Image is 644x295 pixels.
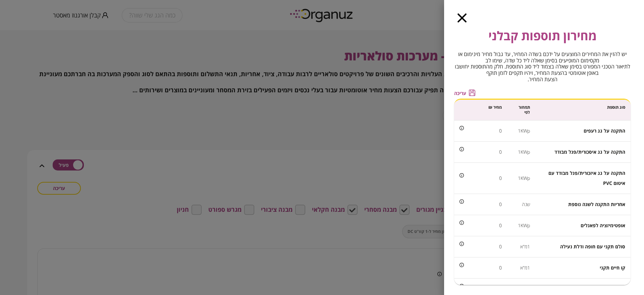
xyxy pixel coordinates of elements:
span: התקנה על גג רעפים [584,128,625,134]
span: אופטימיזציה לפאנלים [581,222,625,229]
span: התקנה על גג איסכורית/פנל מבודד [554,149,625,155]
span: עריכה [454,90,466,96]
td: 1KWp [507,215,535,236]
span: 0 [499,222,502,229]
th: סוג תוספת [535,100,631,120]
td: 1KWp [507,142,535,163]
span: 0 [499,243,502,250]
span: 0 [499,264,502,271]
td: 1KWp [507,163,535,194]
button: עריכה [454,90,475,96]
span: 0 [499,128,502,134]
td: 1מ"א [507,257,535,279]
th: תמחור לפי [507,100,535,120]
span: 0 [499,201,502,207]
td: 1מ"א [507,236,535,257]
td: 1KWp [507,120,535,142]
span: אחריות התקנה לשנה נוספת [568,201,625,207]
td: שנה [507,194,535,215]
span: 0 [499,175,502,181]
span: קו חיים תקני [600,264,625,271]
span: התקנה על גג איזכורית/פנל מבודד עם איטום PVC [548,170,625,186]
span: יש להזין את המחירים המוצעים על ידכם בשדה המחיר, עד גבול מחיר מינימום או מקסימום המופיעים בסימן שא... [454,51,631,82]
span: מחירון תוספות קבלני [488,27,597,45]
th: מחיר ₪ [454,100,507,120]
span: 0 [499,149,502,155]
span: סולם תקני עם חופה ודלת נעילה [560,243,625,250]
